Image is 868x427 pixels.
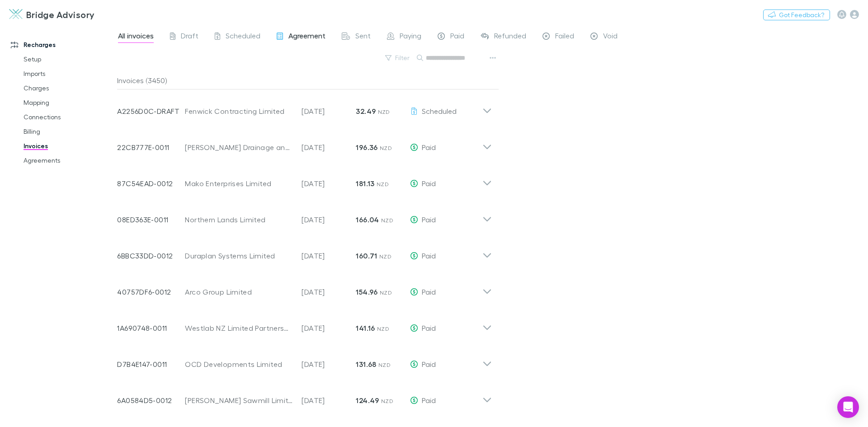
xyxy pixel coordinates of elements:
span: Paying [400,31,421,43]
span: Paid [422,324,436,332]
span: NZD [378,361,391,368]
p: D7B4E147-0011 [117,359,185,370]
div: D7B4E147-0011OCD Developments Limited[DATE]131.68 NZDPaid [110,343,499,379]
span: Draft [181,31,198,43]
p: 87C54EAD-0012 [117,178,185,189]
a: Recharges [2,38,122,52]
p: 6BBC33DD-0012 [117,250,185,261]
span: Paid [422,179,436,188]
a: Imports [14,66,122,81]
div: Duraplan Systems Limited [185,250,292,261]
strong: 160.71 [356,251,377,260]
span: Agreement [288,31,325,43]
div: OCD Developments Limited [185,359,292,370]
p: [DATE] [302,323,356,333]
span: NZD [378,108,390,115]
div: Northern Lands Limited [185,214,292,225]
span: Paid [422,215,436,224]
h3: Bridge Advisory [26,9,95,20]
p: [DATE] [302,395,356,406]
p: A2256D0C-DRAFT [117,106,185,117]
strong: 141.16 [356,324,375,333]
span: Paid [450,31,464,43]
span: Paid [422,360,436,368]
div: Westlab NZ Limited Partnership [185,323,292,333]
span: Paid [422,396,436,404]
div: 6A0584D5-0012[PERSON_NAME] Sawmill Limited[DATE]124.49 NZDPaid [110,379,499,415]
span: Failed [555,31,574,43]
a: Bridge Advisory [4,4,100,25]
span: NZD [381,217,393,224]
div: Open Intercom Messenger [837,396,859,418]
div: 40757DF6-0012Arco Group Limited[DATE]154.96 NZDPaid [110,270,499,306]
p: [DATE] [302,214,356,225]
strong: 124.49 [356,396,379,405]
a: Mapping [14,95,122,110]
p: [DATE] [302,142,356,153]
a: Charges [14,81,122,95]
div: 87C54EAD-0012Mako Enterprises Limited[DATE]181.13 NZDPaid [110,162,499,198]
div: Mako Enterprises Limited [185,178,292,189]
strong: 181.13 [356,179,374,188]
span: Void [603,31,618,43]
p: 6A0584D5-0012 [117,395,185,406]
strong: 32.49 [356,107,376,116]
p: 08ED363E-0011 [117,214,185,225]
a: Connections [14,110,122,124]
a: Setup [14,52,122,66]
div: [PERSON_NAME] Sawmill Limited [185,395,292,406]
span: Paid [422,251,436,260]
span: Scheduled [226,31,260,43]
strong: 166.04 [356,215,379,224]
a: Agreements [14,153,122,168]
strong: 154.96 [356,287,377,296]
span: NZD [380,145,392,151]
a: Billing [14,124,122,139]
strong: 196.36 [356,143,377,152]
p: [DATE] [302,250,356,261]
p: [DATE] [302,286,356,297]
span: NZD [380,289,392,296]
div: A2256D0C-DRAFTFenwick Contracting Limited[DATE]32.49 NZDScheduled [110,89,499,126]
div: 1A690748-0011Westlab NZ Limited Partnership[DATE]141.16 NZDPaid [110,306,499,343]
strong: 131.68 [356,360,376,369]
div: Fenwick Contracting Limited [185,106,292,117]
span: NZD [377,181,389,188]
button: Got Feedback? [763,9,830,20]
p: [DATE] [302,178,356,189]
div: 22CB777E-0011[PERSON_NAME] Drainage and Earthworks Limited[DATE]196.36 NZDPaid [110,126,499,162]
p: 40757DF6-0012 [117,286,185,297]
span: NZD [379,253,392,260]
span: NZD [377,325,389,332]
div: 6BBC33DD-0012Duraplan Systems Limited[DATE]160.71 NZDPaid [110,234,499,270]
span: Scheduled [422,107,457,115]
div: Arco Group Limited [185,286,292,297]
span: Paid [422,143,436,151]
a: Invoices [14,139,122,153]
p: [DATE] [302,359,356,370]
span: Refunded [494,31,526,43]
p: [DATE] [302,106,356,117]
span: Paid [422,287,436,296]
span: All invoices [118,31,154,43]
span: NZD [381,398,393,404]
button: Filter [381,52,415,63]
div: [PERSON_NAME] Drainage and Earthworks Limited [185,142,292,153]
p: 1A690748-0011 [117,323,185,333]
div: 08ED363E-0011Northern Lands Limited[DATE]166.04 NZDPaid [110,198,499,234]
span: Sent [355,31,371,43]
img: Bridge Advisory's Logo [9,9,23,20]
p: 22CB777E-0011 [117,142,185,153]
